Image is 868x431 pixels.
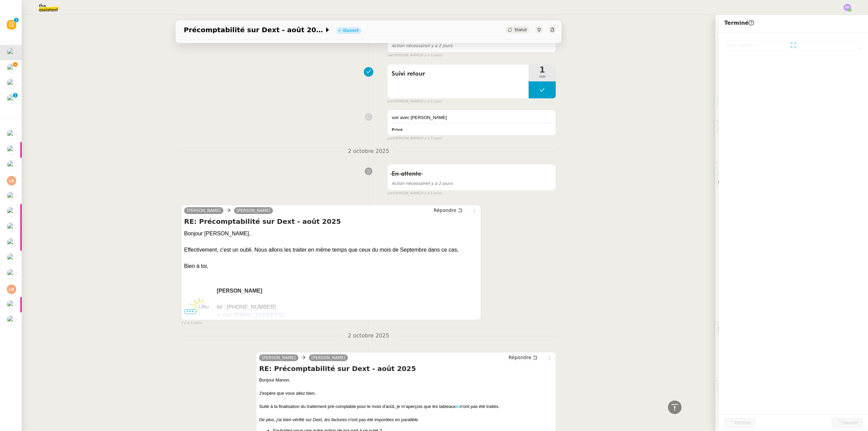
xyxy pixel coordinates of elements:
[421,99,442,104] span: il y a 5 jours
[7,222,16,232] img: users%2F2TyHGbgGwwZcFhdWHiwf3arjzPD2%2Favatar%2F1545394186276.jpeg
[342,331,395,340] span: 2 octobre 2025
[421,53,442,58] span: il y a 5 jours
[14,18,19,22] nz-badge-sup: 1
[715,162,868,175] div: ⏲️Tâches 103:30
[343,28,359,33] div: Ouvert
[7,145,16,155] img: users%2FfjlNmCTkLiVoA3HQjY3GA5JXGxb2%2Favatar%2Fstarofservice_97480retdsc0392.png
[7,192,16,201] img: users%2FgeBNsgrICCWBxRbiuqfStKJvnT43%2Favatar%2F643e594d886881602413a30f_1666712378186.jpeg
[392,181,428,186] span: Action nécessaire
[259,355,298,361] a: [PERSON_NAME]
[181,320,202,326] span: il y a 5 jours
[184,309,196,314] span: •••
[718,326,805,331] span: 🕵️
[832,418,863,428] button: Sauver
[715,95,868,108] div: ⚙️Procédures
[184,262,478,270] div: Bien à toi,
[217,312,283,326] a: [EMAIL_ADDRESS][DOMAIN_NAME]
[392,128,402,132] b: Privé
[7,48,16,57] img: users%2FQNmrJKjvCnhZ9wRJPnUNc9lj8eE3%2Favatar%2F5ca36b56-0364-45de-a850-26ae83da85f1
[387,191,442,196] small: [PERSON_NAME]
[718,179,774,185] span: 💬
[724,418,755,428] button: Fermer
[259,377,553,384] div: Bonjour Manon,
[434,207,456,214] span: Répondre
[7,238,16,248] img: users%2FutyFSk64t3XkVZvBICD9ZGkOt3Y2%2Favatar%2F51cb3b97-3a78-460b-81db-202cf2efb2f3
[7,285,16,294] img: svg
[718,384,739,390] span: 🧴
[844,4,851,11] img: svg
[259,417,419,422] em: De plus, j'ai bien vérifié sur Dext, les factures n'ont pas été importées en parallèle.
[184,230,478,254] div: Bonjour [PERSON_NAME], Effectivement, c'est un oubli. Nous allons les traiter en même temps que c...
[718,123,762,131] span: 🔐
[718,166,770,171] span: ⏲️
[421,136,442,141] span: il y a 5 jours
[217,304,276,310] span: tel : [PHONE_NUMBER]
[7,94,16,104] img: users%2FfjlNmCTkLiVoA3HQjY3GA5JXGxb2%2Favatar%2Fstarofservice_97480retdsc0392.png
[184,208,223,214] a: [PERSON_NAME]
[724,20,754,26] span: Terminé
[309,355,348,361] a: [PERSON_NAME]
[392,114,552,121] div: voir avec [PERSON_NAME]
[529,74,556,80] span: min
[392,69,525,79] span: Suivi retour
[392,43,452,48] span: il y a 2 jours
[392,181,452,186] span: il y a 2 jours
[387,136,442,141] small: [PERSON_NAME]
[431,207,465,214] button: Répondre
[234,208,273,214] a: [PERSON_NAME]
[259,390,553,397] div: J'espère que vous allez bien.
[387,99,393,104] span: par
[217,312,234,318] span: e-mail :
[715,322,868,335] div: 🕵️Autres demandes en cours 10
[7,207,16,216] img: users%2FfjlNmCTkLiVoA3HQjY3GA5JXGxb2%2Favatar%2Fstarofservice_97480retdsc0392.png
[456,404,460,409] a: ici
[7,253,16,263] img: users%2FfjlNmCTkLiVoA3HQjY3GA5JXGxb2%2Favatar%2Fstarofservice_97480retdsc0392.png
[7,269,16,278] img: users%2FutyFSk64t3XkVZvBICD9ZGkOt3Y2%2Favatar%2F51cb3b97-3a78-460b-81db-202cf2efb2f3
[421,191,442,196] span: il y a 5 jours
[514,27,527,32] span: Statut
[13,93,18,98] nz-badge-sup: 1
[217,288,262,294] b: [PERSON_NAME]
[387,53,393,58] span: par
[506,354,540,361] button: Répondre
[15,18,18,24] p: 1
[529,66,556,74] span: 1
[387,136,393,141] span: par
[387,53,442,58] small: [PERSON_NAME]
[7,176,16,185] img: svg
[259,364,553,373] h4: RE: Précomptabilité sur Dext - août 2025
[184,217,478,226] h4: RE: Précomptabilité sur Dext - août 2025
[7,315,16,325] img: users%2FfjlNmCTkLiVoA3HQjY3GA5JXGxb2%2Favatar%2Fstarofservice_97480retdsc0392.png
[7,300,16,310] img: users%2FfjlNmCTkLiVoA3HQjY3GA5JXGxb2%2Favatar%2Fstarofservice_97480retdsc0392.png
[387,191,393,196] span: par
[184,292,215,322] img: Outlook-t3dzpgv1.jpg
[14,93,17,99] p: 1
[392,43,428,48] span: Action nécessaire
[715,380,868,394] div: 🧴Autres
[259,403,553,410] div: Suite à la finalisation du traitement pré-comptable pour le mois d'août, je m'aperçois que les ta...
[7,63,16,73] img: users%2FQNmrJKjvCnhZ9wRJPnUNc9lj8eE3%2Favatar%2F5ca36b56-0364-45de-a850-26ae83da85f1
[184,26,324,33] span: Précomptabilité sur Dext - août 2025
[342,147,395,156] span: 2 octobre 2025
[715,176,868,189] div: 💬Commentaires 6
[715,121,868,134] div: 🔐Données client
[387,99,442,104] small: [PERSON_NAME]
[7,160,16,170] img: users%2FfjlNmCTkLiVoA3HQjY3GA5JXGxb2%2Favatar%2Fstarofservice_97480retdsc0392.png
[509,354,531,361] span: Répondre
[392,171,421,177] span: En attente
[718,98,753,105] span: ⚙️
[7,79,16,88] img: users%2FutyFSk64t3XkVZvBICD9ZGkOt3Y2%2Favatar%2F51cb3b97-3a78-460b-81db-202cf2efb2f3
[7,130,16,139] img: users%2FfjlNmCTkLiVoA3HQjY3GA5JXGxb2%2Favatar%2Fstarofservice_97480retdsc0392.png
